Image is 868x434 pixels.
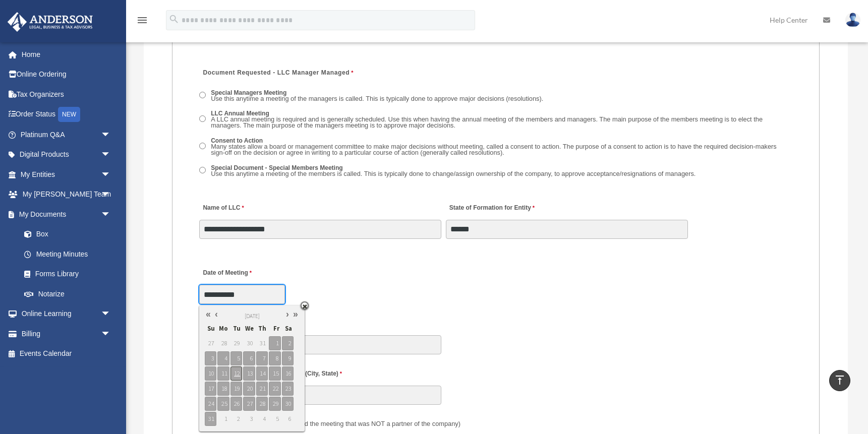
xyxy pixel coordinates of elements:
[205,336,216,350] span: 27
[230,397,242,411] span: 26
[205,382,216,396] span: 17
[217,397,229,411] span: 25
[58,107,80,122] div: NEW
[446,201,537,215] label: State of Formation for Entity
[282,351,294,365] span: 9
[269,366,280,381] span: 15
[845,13,860,27] img: User Pic
[205,412,216,426] span: 31
[245,313,260,320] span: [DATE]
[269,322,280,335] span: Fr
[243,351,255,365] span: 6
[230,366,242,381] span: 12
[829,370,850,391] a: vertical_align_top
[834,374,846,386] i: vertical_align_top
[269,351,280,365] span: 8
[256,336,268,350] span: 31
[211,115,763,130] span: A LLC annual meeting is required and is generally scheduled. Use this when having the annual meet...
[101,125,121,145] span: arrow_drop_down
[7,204,126,224] a: My Documentsarrow_drop_down
[269,382,280,396] span: 22
[230,412,242,426] span: 2
[243,336,255,350] span: 30
[282,336,294,350] span: 2
[256,351,268,365] span: 7
[205,322,216,335] span: Su
[256,322,268,335] span: Th
[7,324,126,344] a: Billingarrow_drop_down
[205,351,216,365] span: 3
[101,204,121,225] span: arrow_drop_down
[7,304,126,324] a: Online Learningarrow_drop_down
[199,201,246,215] label: Name of LLC
[211,143,777,157] span: Many states allow a board or management committee to make major decisions without meeting, called...
[136,14,148,26] i: menu
[101,145,121,165] span: arrow_drop_down
[7,44,126,65] a: Home
[256,412,268,426] span: 4
[240,420,460,427] span: (Did anyone else attend the meeting that was NOT a partner of the company)
[282,366,294,381] span: 16
[256,366,268,381] span: 14
[208,88,547,104] label: Special Managers Meeting
[7,125,126,145] a: Platinum Q&Aarrow_drop_down
[282,322,294,335] span: Sa
[208,136,793,158] label: Consent to Action
[7,184,126,205] a: My [PERSON_NAME] Teamarrow_drop_down
[217,366,229,381] span: 11
[205,366,216,381] span: 10
[205,397,216,411] span: 24
[7,65,126,85] a: Online Ordering
[217,412,229,426] span: 1
[243,397,255,411] span: 27
[217,322,229,335] span: Mo
[243,412,255,426] span: 3
[243,322,255,335] span: We
[14,264,126,284] a: Forms Library
[230,382,242,396] span: 19
[269,336,280,350] span: 1
[199,267,295,280] label: Date of Meeting
[230,336,242,350] span: 29
[217,336,229,350] span: 28
[7,145,126,165] a: Digital Productsarrow_drop_down
[282,397,294,411] span: 30
[199,417,463,431] label: Also Present
[14,284,126,304] a: Notarize
[217,351,229,365] span: 4
[101,164,121,185] span: arrow_drop_down
[7,104,126,125] a: Order StatusNEW
[269,397,280,411] span: 29
[269,412,280,426] span: 5
[7,164,126,184] a: My Entitiesarrow_drop_down
[282,382,294,396] span: 23
[243,382,255,396] span: 20
[7,344,126,364] a: Events Calendar
[256,397,268,411] span: 28
[208,109,793,131] label: LLC Annual Meeting
[101,324,121,344] span: arrow_drop_down
[101,304,121,325] span: arrow_drop_down
[256,382,268,396] span: 21
[101,184,121,205] span: arrow_drop_down
[14,244,121,264] a: Meeting Minutes
[217,382,229,396] span: 18
[203,69,350,76] span: Document Requested - LLC Manager Managed
[230,351,242,365] span: 5
[208,163,699,179] label: Special Document - Special Members Meeting
[230,322,242,335] span: Tu
[282,412,294,426] span: 6
[243,366,255,381] span: 13
[211,95,543,102] span: Use this anytime a meeting of the managers is called. This is typically done to approve major dec...
[168,14,180,25] i: search
[5,12,96,32] img: Anderson Advisors Platinum Portal
[7,84,126,104] a: Tax Organizers
[14,224,126,244] a: Box
[211,170,696,177] span: Use this anytime a meeting of the members is called. This is typically done to change/assign owne...
[136,18,148,26] a: menu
